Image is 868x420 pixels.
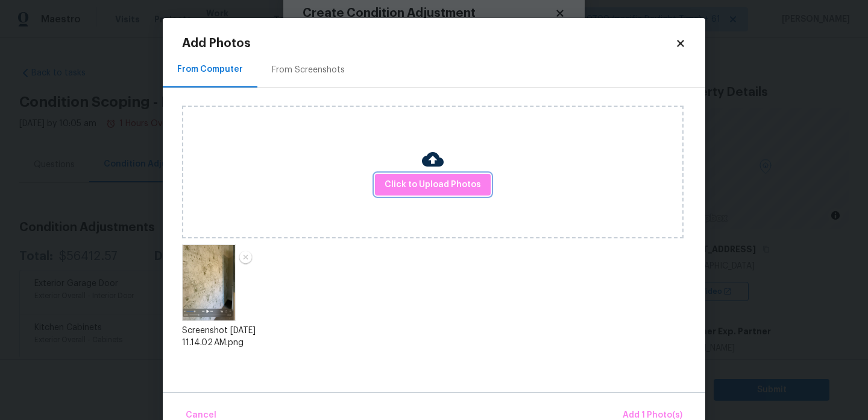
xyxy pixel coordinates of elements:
[422,148,444,170] img: Cloud Upload Icon
[177,63,243,75] div: From Computer
[375,174,491,196] button: Click to Upload Photos
[385,177,481,192] span: Click to Upload Photos
[182,325,259,349] div: Screenshot [DATE] 11.14.02 AM.png
[182,37,675,49] h2: Add Photos
[272,64,345,76] div: From Screenshots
